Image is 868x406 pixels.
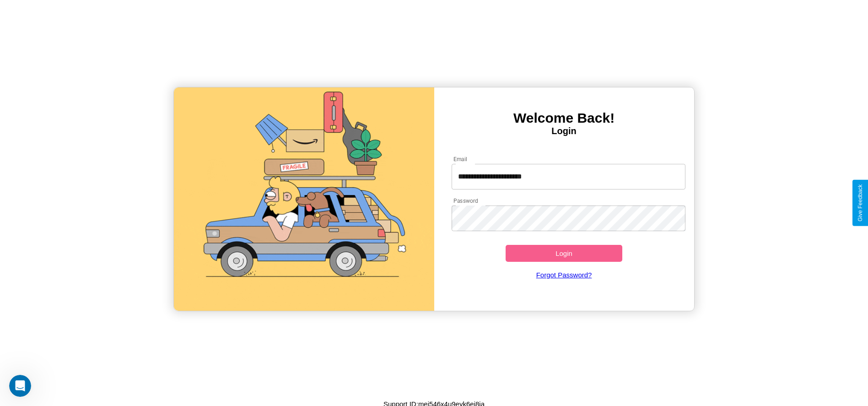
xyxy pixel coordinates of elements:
[506,245,623,262] button: Login
[453,197,478,205] label: Password
[447,262,681,288] a: Forgot Password?
[9,375,31,397] iframe: Intercom live chat
[434,126,694,136] h4: Login
[857,184,863,222] div: Give Feedback
[174,87,434,311] img: gif
[434,110,694,126] h3: Welcome Back!
[453,155,468,163] label: Email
